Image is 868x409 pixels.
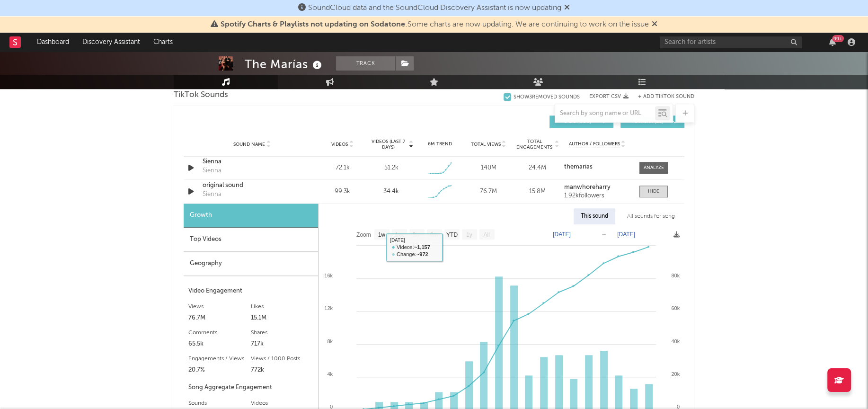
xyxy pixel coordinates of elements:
strong: manwhoreharry [564,184,611,190]
text: 3m [413,231,421,238]
text: All [483,231,489,238]
div: Sienna [203,190,221,199]
div: Shares [251,327,313,338]
div: Video Engagement [188,285,313,297]
text: 20k [671,371,680,377]
text: Zoom [356,231,371,238]
div: Engagements / Views [188,353,251,365]
span: Sound Name [233,142,265,147]
input: Search for artists [660,36,802,48]
span: TikTok Sounds [174,89,228,101]
span: : Some charts are now updating. We are continuing to work on the issue [221,21,649,28]
strong: themarias [564,164,593,170]
div: Views / 1000 Posts [251,353,313,365]
input: Search by song name or URL [555,110,655,117]
div: 772k [251,365,313,376]
button: Export CSV [589,94,629,99]
div: All sounds for song [620,208,682,224]
span: SoundCloud data and the SoundCloud Discovery Assistant is now updating [308,4,561,12]
text: → [601,231,607,238]
div: 15.1M [251,312,313,324]
span: Dismiss [652,21,657,28]
span: Total Views [471,142,501,147]
div: Top Videos [184,228,318,252]
div: Comments [188,327,251,338]
text: YTD [446,231,458,238]
text: [DATE] [617,231,635,238]
div: 65.5k [188,338,251,350]
div: 140M [467,163,511,173]
div: Show 3 Removed Sounds [514,94,580,100]
div: This sound [574,208,615,224]
text: 40k [671,338,680,344]
a: Sienna [203,157,301,167]
div: 99 + [832,35,844,42]
span: Videos [331,142,348,147]
div: 34.4k [383,187,399,196]
text: 6m [430,231,438,238]
span: Videos (last 7 days) [369,139,407,150]
div: Growth [184,204,318,228]
text: 8k [327,338,333,344]
a: Discovery Assistant [76,33,147,52]
button: + Add TikTok Sound [638,94,694,99]
a: original sound [203,181,301,190]
div: 20.7% [188,365,251,376]
div: 99.3k [320,187,364,196]
div: Song Aggregate Engagement [188,382,313,393]
a: themarias [564,164,630,170]
div: 6M Trend [418,141,462,148]
text: 80k [671,273,680,278]
text: 1m [395,231,403,238]
a: manwhoreharry [564,184,630,191]
div: 51.2k [384,163,398,173]
text: 60k [671,305,680,311]
a: Dashboard [30,33,76,52]
text: [DATE] [553,231,571,238]
text: 16k [324,273,333,278]
div: Sounds [188,398,251,409]
a: Charts [147,33,179,52]
div: 15.8M [515,187,559,196]
span: Total Engagements [515,139,554,150]
div: The Marías [245,56,324,72]
div: Likes [251,301,313,312]
button: Track [336,56,395,71]
div: Geography [184,252,318,276]
div: Videos [251,398,313,409]
button: + Add TikTok Sound [629,94,694,99]
div: 76.7M [188,312,251,324]
text: 4k [327,371,333,377]
span: Spotify Charts & Playlists not updating on Sodatone [221,21,405,28]
div: Views [188,301,251,312]
div: 1.92k followers [564,193,630,199]
text: 1w [378,231,386,238]
div: 76.7M [467,187,511,196]
span: Dismiss [564,4,570,12]
button: 99+ [829,38,836,46]
div: 24.4M [515,163,559,173]
text: 12k [324,305,333,311]
text: 1y [466,231,472,238]
div: 72.1k [320,163,364,173]
div: Sienna [203,166,221,176]
span: Author / Followers [568,141,620,147]
div: 717k [251,338,313,350]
